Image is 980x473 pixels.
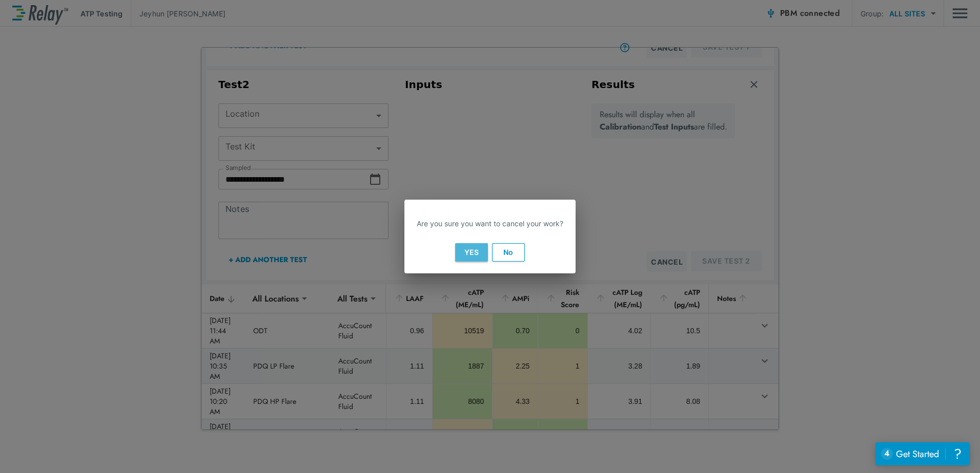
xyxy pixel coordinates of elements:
button: No [492,243,525,262]
iframe: Resource center [875,442,970,465]
button: Yes [455,243,488,262]
p: Are you sure you want to cancel your work? [417,218,563,229]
